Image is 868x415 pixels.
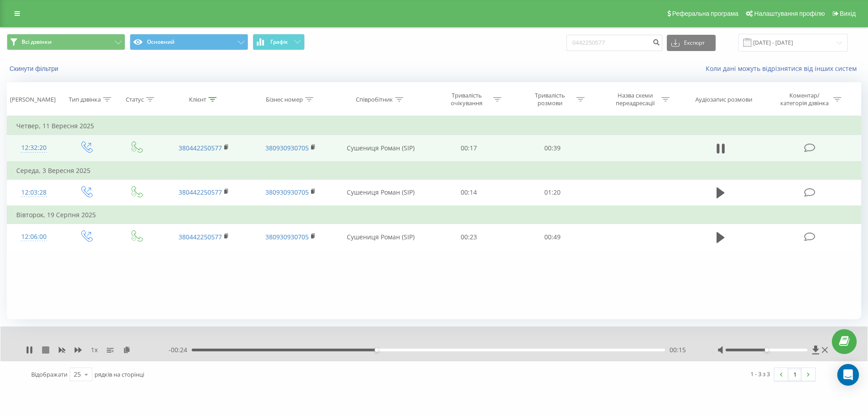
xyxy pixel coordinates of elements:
span: 00:15 [670,345,686,354]
input: Пошук за номером [566,35,662,51]
button: Експорт [667,35,716,51]
span: Графік [270,39,288,45]
div: Бізнес номер [266,96,303,103]
a: 380930930705 [265,233,309,241]
div: Статус [126,96,144,103]
td: 00:23 [427,224,510,250]
div: Тривалість очікування [443,92,491,107]
td: Четвер, 11 Вересня 2025 [7,117,861,135]
div: Open Intercom Messenger [837,364,859,386]
a: 380930930705 [265,188,309,196]
div: [PERSON_NAME] [10,96,56,103]
td: Сушениця Роман (SIP) [334,179,427,206]
td: Сушениця Роман (SIP) [334,135,427,162]
span: Відображати [31,370,67,378]
span: - 00:24 [169,345,192,354]
span: 1 x [91,345,98,354]
div: 12:32:20 [16,139,52,157]
td: 01:20 [510,179,594,206]
td: Сушениця Роман (SIP) [334,224,427,250]
div: Коментар/категорія дзвінка [778,92,831,107]
span: рядків на сторінці [94,370,144,378]
a: 380442250577 [179,233,222,241]
span: Налаштування профілю [754,10,825,17]
td: 00:39 [510,135,594,162]
div: Аудіозапис розмови [695,96,752,103]
button: Основний [130,34,248,50]
div: Тривалість розмови [526,92,574,107]
div: Клієнт [189,96,206,103]
span: Реферальна програма [672,10,739,17]
button: Графік [253,34,305,50]
a: 380442250577 [179,144,222,152]
span: Вихід [840,10,856,17]
div: Назва схеми переадресації [611,92,659,107]
div: Accessibility label [764,348,768,352]
a: 380930930705 [265,144,309,152]
button: Всі дзвінки [7,34,125,50]
div: 12:03:28 [16,184,52,201]
div: Тип дзвінка [69,96,101,103]
div: 25 [74,370,81,379]
div: Співробітник [356,96,393,103]
div: Accessibility label [375,348,378,352]
td: Середа, 3 Вересня 2025 [7,162,861,180]
td: 00:49 [510,224,594,250]
td: 00:17 [427,135,510,162]
button: Скинути фільтри [7,65,63,73]
a: 380442250577 [179,188,222,196]
td: 00:14 [427,179,510,206]
div: 1 - 3 з 3 [750,369,770,378]
a: Коли дані можуть відрізнятися вiд інших систем [706,64,861,73]
td: Вівторок, 19 Серпня 2025 [7,206,861,224]
span: Всі дзвінки [22,38,52,46]
a: 1 [788,368,802,381]
div: 12:06:00 [16,228,52,246]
